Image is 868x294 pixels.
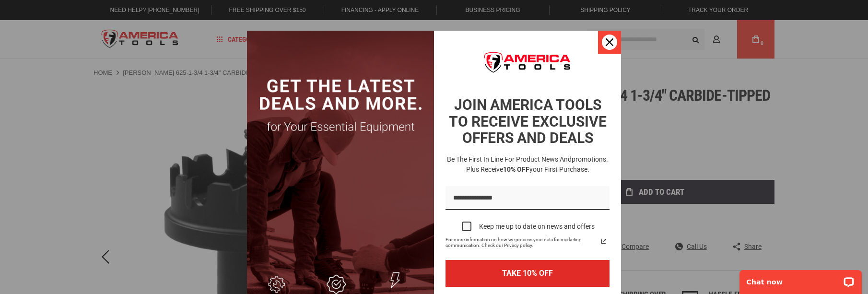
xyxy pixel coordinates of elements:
[446,260,610,286] button: TAKE 10% OFF
[606,38,613,46] svg: close icon
[466,155,609,173] span: promotions. Plus receive your first purchase.
[446,186,610,211] input: Email field
[449,96,607,146] strong: JOIN AMERICA TOOLS TO RECEIVE EXCLUSIVE OFFERS AND DEALS
[598,235,610,247] svg: link icon
[479,223,595,231] div: Keep me up to date on news and offers
[444,154,611,175] h3: Be the first in line for product news and
[503,165,529,173] strong: 10% OFF
[733,264,868,294] iframe: LiveChat chat widget
[446,237,598,248] span: For more information on how we process your data for marketing communication. Check our Privacy p...
[598,235,610,247] a: Read our Privacy Policy
[598,31,621,54] button: Close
